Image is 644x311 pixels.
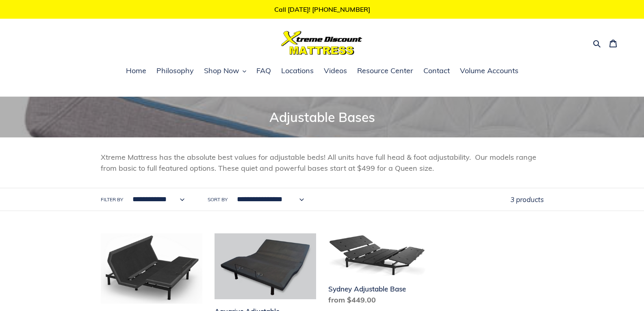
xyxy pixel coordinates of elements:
span: Locations [281,66,314,76]
label: Filter by [101,196,123,203]
span: Adjustable Bases [269,109,375,125]
a: Home [122,65,150,77]
span: Home [126,66,146,76]
a: Contact [419,65,454,77]
span: Volume Accounts [460,66,518,76]
span: Videos [324,66,347,76]
span: Shop Now [204,66,239,76]
a: Videos [320,65,351,77]
a: Philosophy [152,65,198,77]
a: Resource Center [353,65,417,77]
p: Xtreme Mattress has the absolute best values for adjustable beds! All units have full head & foot... [101,152,544,174]
a: Sydney Adjustable Base [328,233,430,309]
span: FAQ [256,66,271,76]
span: Resource Center [357,66,413,76]
a: Volume Accounts [456,65,523,77]
img: Xtreme Discount Mattress [281,31,362,55]
button: Shop Now [200,65,250,77]
label: Sort by [208,196,228,203]
span: Philosophy [156,66,194,76]
a: Locations [277,65,318,77]
span: Contact [423,66,450,76]
span: 3 products [510,195,544,204]
a: FAQ [252,65,275,77]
